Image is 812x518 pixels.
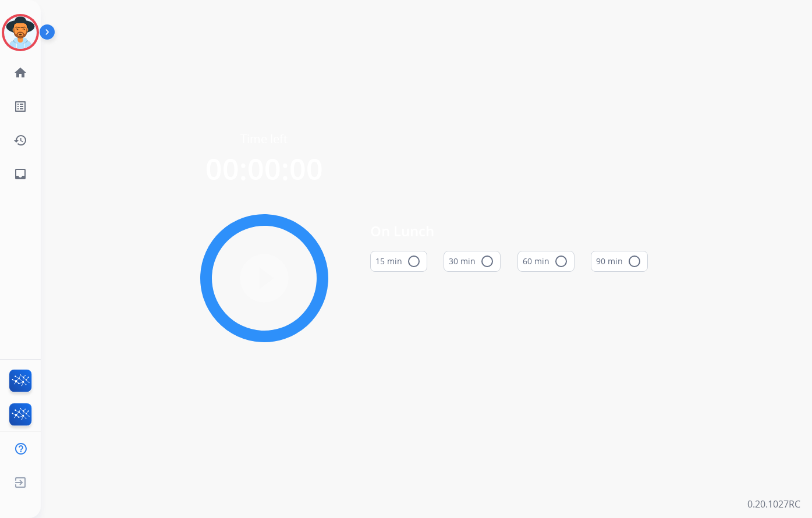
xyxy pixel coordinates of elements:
span: On Lunch [370,221,648,242]
button: 15 min [370,251,427,272]
span: 00:00:00 [205,149,323,189]
img: avatar [4,16,37,49]
mat-icon: history [13,133,27,147]
mat-icon: radio_button_unchecked [480,254,494,268]
mat-icon: radio_button_unchecked [627,254,641,268]
p: 0.20.1027RC [747,497,800,511]
button: 90 min [591,251,648,272]
span: Time left [240,131,288,147]
mat-icon: radio_button_unchecked [407,254,421,268]
button: 30 min [444,251,501,272]
mat-icon: radio_button_unchecked [554,254,568,268]
button: 60 min [517,251,575,272]
mat-icon: list_alt [13,100,27,113]
mat-icon: inbox [13,167,27,181]
mat-icon: home [13,66,27,80]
